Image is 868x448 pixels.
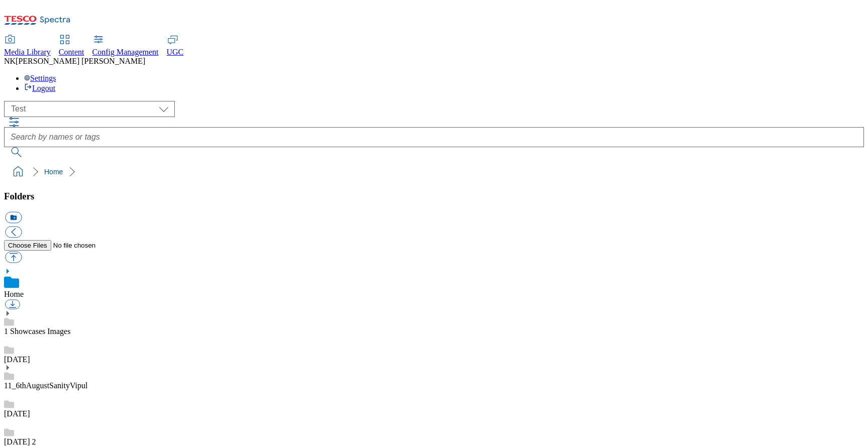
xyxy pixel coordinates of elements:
a: 11_6thAugustSanityVipul [4,381,87,390]
nav: breadcrumb [4,162,864,181]
span: UGC [167,48,184,56]
a: [DATE] [4,355,30,364]
a: Logout [24,84,55,92]
a: 1 Showcases Images [4,327,70,335]
a: Config Management [92,36,159,57]
a: Home [44,168,63,176]
span: Config Management [92,48,159,56]
span: Media Library [4,48,51,56]
a: [DATE] [4,409,30,418]
a: Content [59,36,84,57]
span: [PERSON_NAME] [PERSON_NAME] [16,57,145,65]
a: UGC [167,36,184,57]
span: NK [4,57,16,65]
span: Content [59,48,84,56]
a: Media Library [4,36,51,57]
h3: Folders [4,191,864,202]
a: home [10,164,26,180]
a: Home [4,290,24,298]
a: Settings [24,74,56,82]
a: [DATE] 2 [4,437,36,446]
input: Search by names or tags [4,127,864,147]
